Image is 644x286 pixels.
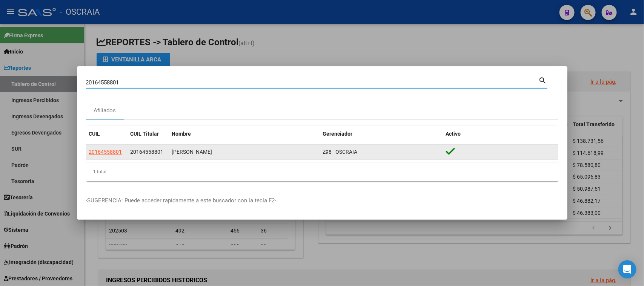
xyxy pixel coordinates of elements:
span: 20164558801 [131,149,164,155]
div: Open Intercom Messenger [618,260,636,278]
span: Z98 - OSCRAIA [323,149,358,155]
p: -SUGERENCIA: Puede acceder rapidamente a este buscador con la tecla F2- [86,196,558,205]
span: 20164558801 [89,149,122,155]
datatable-header-cell: CUIL [86,126,128,142]
datatable-header-cell: Nombre [169,126,320,142]
datatable-header-cell: Gerenciador [320,126,443,142]
span: CUIL Titular [131,131,159,137]
span: Nombre [172,131,191,137]
mat-icon: search [539,75,547,84]
div: Afiliados [94,106,116,115]
datatable-header-cell: Activo [443,126,558,142]
datatable-header-cell: CUIL Titular [128,126,169,142]
span: Gerenciador [323,131,353,137]
span: CUIL [89,131,100,137]
span: Activo [446,131,461,137]
div: 1 total [86,162,558,181]
div: [PERSON_NAME] - [172,148,317,156]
